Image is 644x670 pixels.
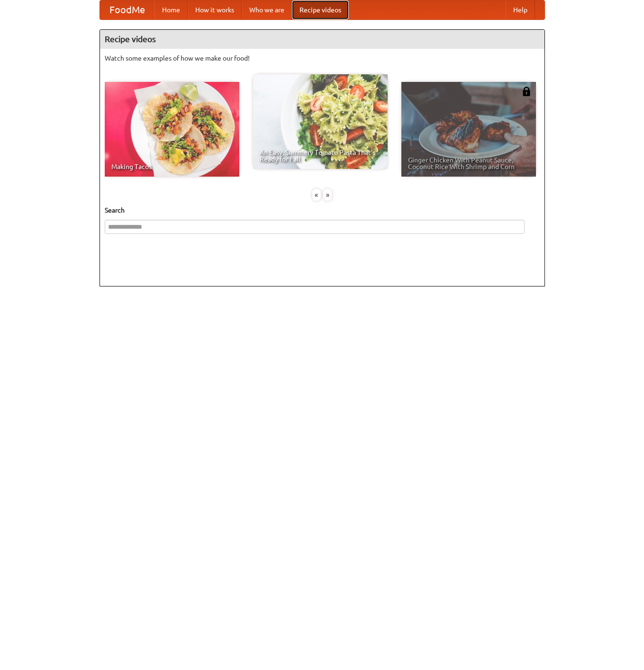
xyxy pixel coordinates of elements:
span: An Easy, Summery Tomato Pasta That's Ready for Fall [260,149,381,162]
img: 483408.png [522,87,531,96]
a: Help [506,0,535,19]
a: Making Tacos [105,82,239,177]
a: An Easy, Summery Tomato Pasta That's Ready for Fall [253,74,388,169]
h5: Search [105,205,540,215]
h4: Recipe videos [100,30,544,49]
a: How it works [188,0,242,19]
a: Recipe videos [292,0,349,19]
p: Watch some examples of how we make our food! [105,54,540,63]
a: FoodMe [100,0,154,19]
div: » [323,189,332,201]
a: Home [154,0,188,19]
div: « [312,189,321,201]
a: Who we are [242,0,292,19]
span: Making Tacos [111,163,233,170]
